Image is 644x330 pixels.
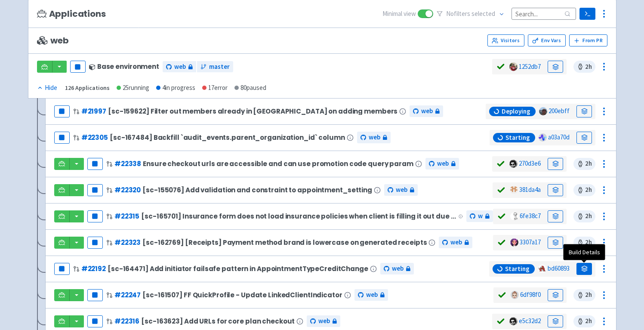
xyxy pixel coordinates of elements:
span: [sc-163623] Add URLs for core plan checkout [141,318,295,325]
a: Visitors [487,34,524,46]
span: No filter s [446,9,495,19]
a: #22316 [114,317,139,326]
span: web [396,185,407,195]
a: 381da4a [519,185,541,194]
a: 3307a17 [520,238,541,246]
span: web [37,36,69,46]
a: 1252db7 [519,62,541,71]
span: 2 h [573,61,595,73]
span: Minimal view [382,9,416,19]
button: Pause [87,237,103,249]
a: web [380,263,414,274]
a: e5c32d2 [519,317,541,325]
a: Terminal [579,8,595,20]
button: Pause [87,158,103,170]
span: web [369,133,380,142]
span: [sc-162769] [Receipts] Payment method brand is lowercase on generated receipts [142,239,427,246]
a: web [357,132,391,143]
span: Starting [505,265,530,273]
a: web [354,289,388,301]
a: web [466,210,493,222]
span: 2 h [573,210,595,222]
span: 2 h [573,158,595,170]
button: Pause [54,132,70,144]
span: Ensure checkout urls are accessible and can use promotion code query param [143,160,413,167]
a: web [163,61,196,73]
a: #21997 [81,107,106,116]
button: Pause [87,210,103,222]
span: web [421,106,433,116]
span: web [366,290,378,300]
button: Hide [37,83,58,93]
h3: Applications [37,9,106,19]
a: 6df98f0 [520,290,541,299]
span: Deploying [502,107,530,116]
a: #22305 [81,133,108,142]
a: #22247 [114,290,141,299]
div: Hide [37,83,57,93]
a: #22315 [114,212,139,221]
a: a03a70d [548,133,570,141]
span: web [478,211,483,221]
span: [sc-164471] Add initiator failsafe pattern in AppointmentTypeCreditChange [108,265,368,272]
div: 80 paused [234,83,266,93]
span: [sc-167484] Backfill `audit_events.parent_organization_id` column [110,134,345,141]
span: 2 h [573,184,595,196]
span: [sc-165701] Insurance form does not load insurance policies when client is filling it out due to ... [141,213,457,220]
div: 25 running [117,83,149,93]
a: 270d3e6 [519,159,541,167]
span: [sc-161507] FF QuickProfile - Update LinkedClientIndicator [142,291,342,299]
span: [sc-159622] Filter out members already in [GEOGRAPHIC_DATA] on adding members [108,108,397,115]
a: 200ebff [548,107,570,115]
a: 6fe38c7 [520,212,541,220]
a: web [425,158,459,170]
button: Pause [87,315,103,327]
a: Env Vars [528,34,566,46]
a: master [197,61,233,73]
span: Starting [505,133,530,142]
span: web [174,62,186,72]
span: web [318,316,330,326]
div: 126 Applications [65,83,110,93]
button: Pause [87,289,103,301]
a: bd60893 [548,264,570,272]
span: 2 h [573,289,595,301]
span: selected [471,9,495,18]
div: Base environment [89,63,159,70]
a: #22338 [114,159,141,168]
a: web [410,105,443,117]
a: web [384,184,418,196]
a: #22323 [114,238,141,247]
button: Pause [54,263,70,275]
div: 4 in progress [156,83,195,93]
span: web [450,237,462,247]
span: 2 h [573,315,595,327]
span: web [392,264,404,274]
button: Pause [87,184,103,196]
button: Pause [70,61,86,73]
span: [sc-155076] Add validation and constraint to appointment_setting [142,186,372,194]
a: #22192 [81,264,106,273]
span: master [209,62,230,72]
span: 2 h [573,237,595,249]
a: #22320 [114,185,141,194]
button: Pause [54,105,70,117]
a: web [439,237,472,248]
div: 17 error [202,83,228,93]
a: web [307,315,340,327]
button: From PR [569,34,607,46]
input: Search... [512,8,576,19]
span: web [437,159,449,169]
